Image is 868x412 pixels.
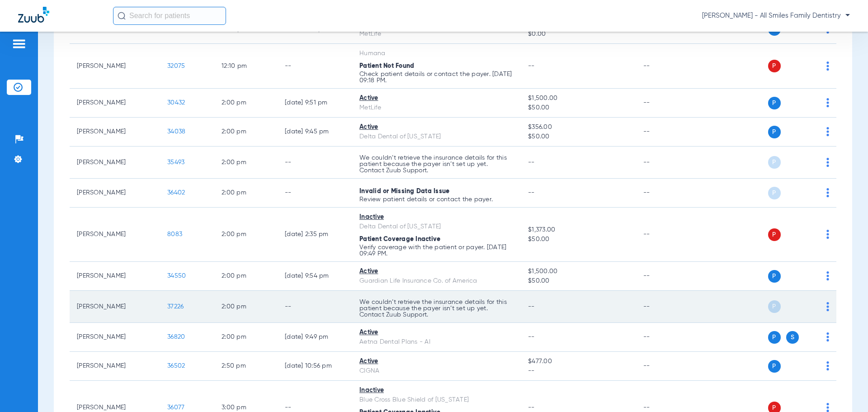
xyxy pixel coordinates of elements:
span: 30432 [167,99,185,106]
span: 32075 [167,63,185,69]
p: We couldn’t retrieve the insurance details for this patient because the payer isn’t set up yet. C... [359,155,514,174]
img: hamburger-icon [12,38,26,49]
input: Search for patients [113,7,226,25]
td: -- [636,89,697,118]
span: [PERSON_NAME] - All Smiles Family Dentistry [702,11,850,20]
div: Active [359,328,514,337]
td: [PERSON_NAME] [70,291,160,323]
div: Guardian Life Insurance Co. of America [359,276,514,286]
img: group-dot-blue.svg [826,271,829,280]
span: P [768,360,781,373]
td: 2:50 PM [214,352,278,381]
span: 36820 [167,334,185,340]
span: P [768,60,781,72]
span: 36502 [167,363,185,369]
td: -- [636,118,697,147]
span: P [768,270,781,283]
td: [DATE] 9:45 PM [278,118,352,147]
td: [DATE] 9:49 PM [278,323,352,352]
td: 2:00 PM [214,118,278,147]
td: [PERSON_NAME] [70,262,160,291]
td: -- [636,147,697,179]
img: group-dot-blue.svg [826,98,829,107]
span: $0.00 [528,29,628,39]
span: P [768,156,781,169]
span: -- [528,159,535,166]
img: group-dot-blue.svg [826,361,829,370]
span: -- [528,366,628,376]
iframe: Chat Widget [823,369,868,412]
div: Humana [359,49,514,58]
span: P [768,331,781,344]
span: $50.00 [528,132,628,142]
span: P [768,228,781,241]
td: 2:00 PM [214,262,278,291]
span: $356.00 [528,123,628,132]
div: Active [359,123,514,132]
div: Active [359,267,514,276]
span: -- [528,334,535,340]
div: Blue Cross Blue Shield of [US_STATE] [359,395,514,405]
div: Active [359,94,514,103]
span: $50.00 [528,103,628,113]
td: 2:00 PM [214,323,278,352]
td: [PERSON_NAME] [70,44,160,89]
td: [PERSON_NAME] [70,352,160,381]
td: -- [278,44,352,89]
td: [PERSON_NAME] [70,118,160,147]
span: 37226 [167,303,184,310]
td: -- [636,179,697,208]
span: $50.00 [528,276,628,286]
td: -- [636,323,697,352]
span: P [768,126,781,138]
td: 2:00 PM [214,179,278,208]
td: [DATE] 9:54 PM [278,262,352,291]
span: -- [528,404,535,411]
div: MetLife [359,103,514,113]
div: MetLife [359,29,514,39]
div: Inactive [359,386,514,395]
div: Aetna Dental Plans - AI [359,337,514,347]
td: [PERSON_NAME] [70,89,160,118]
td: -- [278,179,352,208]
span: 8083 [167,231,182,237]
td: [DATE] 2:35 PM [278,208,352,262]
span: -- [528,303,535,310]
img: Zuub Logo [18,7,49,23]
p: Check patient details or contact the payer. [DATE] 09:18 PM. [359,71,514,84]
td: 2:00 PM [214,89,278,118]
p: We couldn’t retrieve the insurance details for this patient because the payer isn’t set up yet. C... [359,299,514,318]
td: -- [636,208,697,262]
span: 36402 [167,189,185,196]
td: [PERSON_NAME] [70,179,160,208]
span: Patient Not Found [359,63,414,69]
td: 2:00 PM [214,291,278,323]
img: group-dot-blue.svg [826,302,829,311]
td: [PERSON_NAME] [70,208,160,262]
span: 34038 [167,128,185,135]
span: -- [528,189,535,196]
p: Verify coverage with the patient or payer. [DATE] 09:49 PM. [359,244,514,257]
span: $1,373.00 [528,225,628,235]
td: -- [278,147,352,179]
span: -- [528,63,535,69]
span: Patient Coverage Inactive [359,236,440,242]
div: Delta Dental of [US_STATE] [359,132,514,142]
img: group-dot-blue.svg [826,332,829,341]
td: 12:10 PM [214,44,278,89]
span: S [786,331,799,344]
td: -- [636,291,697,323]
td: 2:00 PM [214,208,278,262]
td: [PERSON_NAME] [70,147,160,179]
img: Search Icon [118,12,126,20]
span: $50.00 [528,235,628,244]
span: 36077 [167,404,184,411]
span: 34550 [167,273,186,279]
td: [DATE] 10:56 PM [278,352,352,381]
td: -- [278,291,352,323]
div: CIGNA [359,366,514,376]
span: $477.00 [528,357,628,366]
span: $1,500.00 [528,267,628,276]
td: -- [636,262,697,291]
td: 2:00 PM [214,147,278,179]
